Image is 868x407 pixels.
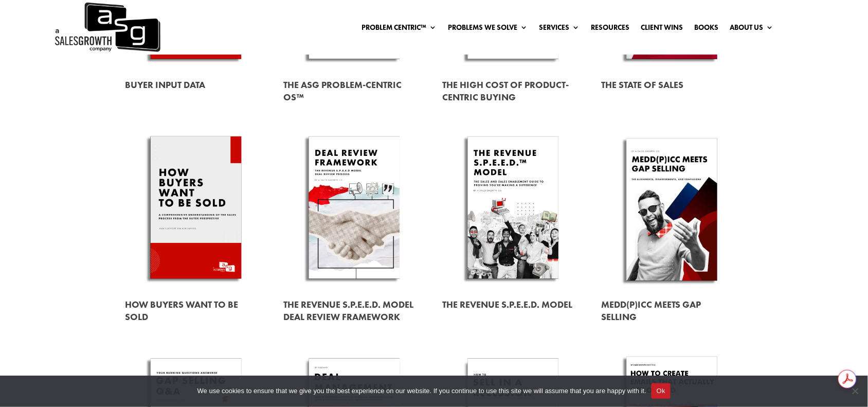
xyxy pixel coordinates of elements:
a: Services [539,24,580,35]
a: Problems We Solve [448,24,528,35]
a: Books [694,24,718,35]
button: Ok [652,383,671,399]
span: No [850,386,860,396]
a: About Us [730,24,773,35]
span: We use cookies to ensure that we give you the best experience on our website. If you continue to ... [197,386,646,396]
a: Problem Centric™ [361,24,437,35]
a: Resources [591,24,629,35]
a: Client Wins [641,24,683,35]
